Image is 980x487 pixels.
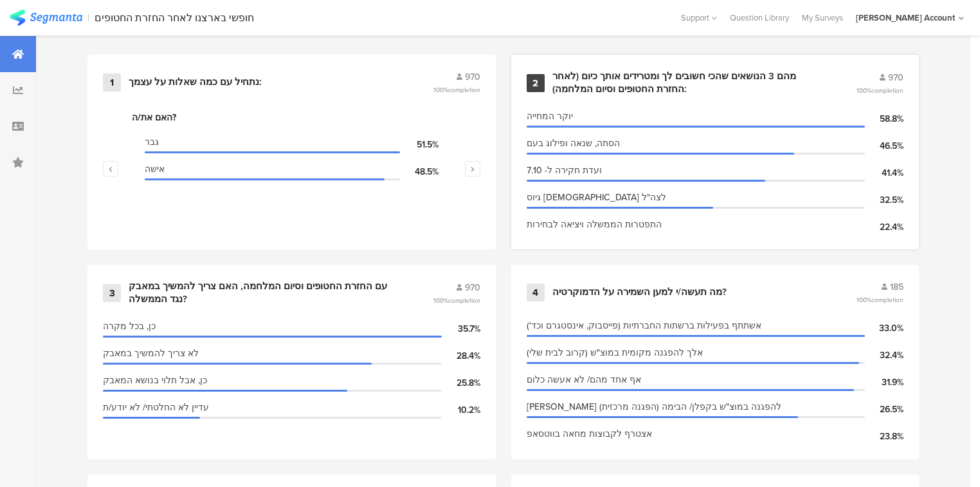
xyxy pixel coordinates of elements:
span: אשתתף בפעילות ברשתות החברתיות (פייסבוק, אינסטגרם וכד') [527,319,761,332]
span: 100% [433,85,480,95]
span: completion [448,85,480,95]
div: 35.7% [442,322,480,336]
span: לא צריך להמשיך במאבק [103,347,199,360]
span: 100% [857,295,903,305]
a: Question Library [723,12,795,24]
span: 970 [888,71,903,84]
div: 25.8% [442,376,480,390]
div: 3 [103,284,121,302]
div: האם את/ה? [132,111,451,124]
span: יוקר המחייה [527,110,573,123]
div: 22.4% [865,220,903,234]
a: My Surveys [795,12,849,24]
div: 46.5% [865,139,903,153]
div: 51.5% [400,138,439,151]
span: ועדת חקירה ל- 7.10 [527,164,602,177]
span: אישה [145,162,165,176]
div: 23.8% [865,430,903,443]
span: completion [448,296,480,305]
span: גבר [145,135,159,149]
span: התפטרות הממשלה ויציאה לבחירות [527,218,662,231]
div: 41.4% [865,166,903,180]
span: כן, בכל מקרה [103,320,156,333]
span: completion [871,295,903,305]
div: 32.4% [865,349,903,362]
div: 4 [527,283,545,301]
div: 26.5% [865,403,903,416]
span: completion [871,86,903,95]
span: 100% [433,296,480,305]
span: [PERSON_NAME] להפגנה במוצ"ש בקפלן/ הבימה (הפגנה מרכזית) [527,400,781,414]
div: 48.5% [400,165,439,178]
span: גיוס [DEMOGRAPHIC_DATA] לצה"ל [527,191,666,204]
span: אף אחד מהם/ לא אעשה כלום [527,373,641,387]
span: הסתה, שנאה ופילוג בעם [527,137,620,150]
div: | [87,10,89,25]
span: אלך להפגנה מקומית במוצ"ש (קרוב לבית שלי) [527,346,703,359]
div: 28.4% [442,349,480,363]
span: כן, אבל תלוי בנושא המאבק [103,374,207,387]
div: 2 [527,74,545,92]
span: 100% [857,86,903,95]
div: מהם 3 הנושאים שהכי חשובים לך ומטרידים אותך כיום (לאחר החזרת החטופים וסיום המלחמה): [552,70,826,95]
img: segmanta logo [10,10,82,26]
span: 970 [465,281,480,294]
span: 970 [465,70,480,84]
div: Support [681,8,717,28]
div: חופשי בארצנו לאחר החזרת החטופים [95,12,254,24]
div: 33.0% [865,321,903,335]
div: מה תעשה/י למען השמירה על הדמוקרטיה? [552,286,727,299]
span: 185 [890,280,903,294]
span: עדיין לא החלטתי/ לא יודע/ת [103,401,209,414]
div: [PERSON_NAME] Account [856,12,955,24]
div: 10.2% [442,403,480,417]
div: נתחיל עם כמה שאלות על עצמך: [129,76,262,89]
div: עם החזרת החטופים וסיום המלחמה, האם צריך להמשיך במאבק נגד הממשלה? [129,280,402,305]
div: 32.5% [865,193,903,207]
div: 1 [103,73,121,91]
span: אצטרף לקבוצות מחאה בווטסאפ [527,427,652,441]
div: 58.8% [865,112,903,126]
div: 31.9% [865,376,903,389]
